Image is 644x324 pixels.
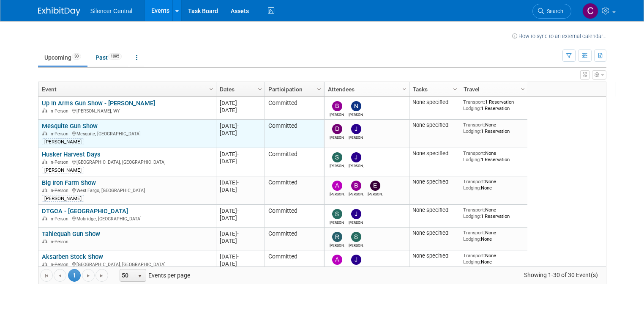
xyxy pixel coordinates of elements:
a: Tahlequah Gun Show [42,230,100,238]
span: Column Settings [316,86,322,93]
span: Transport: [463,122,485,128]
div: [GEOGRAPHIC_DATA], [GEOGRAPHIC_DATA] [42,158,212,165]
div: None None [463,178,524,191]
div: Billee Page [349,191,363,196]
span: 30 [72,53,81,60]
img: In-Person Event [42,239,47,243]
a: How to sync to an external calendar... [512,33,606,39]
span: In-Person [49,216,71,222]
img: Andrew Sorenson [332,181,342,191]
a: Go to the next page [82,269,95,282]
div: Andrew Sorenson [330,265,344,270]
div: [DATE] [220,186,261,193]
span: Column Settings [452,86,458,93]
div: David Aguais [330,134,344,140]
img: Noelle Kealoha [351,101,361,111]
a: DTGCA - [GEOGRAPHIC_DATA] [42,207,128,215]
div: None specified [412,99,456,106]
div: [GEOGRAPHIC_DATA], [GEOGRAPHIC_DATA] [42,261,212,268]
span: - [237,253,239,260]
div: Justin Armstrong [349,219,363,225]
span: - [237,208,239,214]
div: None None [463,230,524,242]
span: 50 [120,269,134,281]
a: Past1095 [89,49,128,66]
div: Sarah Young [349,242,363,247]
span: - [237,151,239,157]
td: Committed [265,176,324,205]
a: Column Settings [400,82,409,95]
span: Go to the previous page [57,272,63,279]
span: In-Person [49,131,71,137]
span: Go to the next page [85,272,92,279]
div: [DATE] [220,207,261,214]
a: Go to the first page [40,269,53,282]
div: Mobridge, [GEOGRAPHIC_DATA] [42,215,212,222]
div: [DATE] [220,158,261,165]
div: None specified [412,253,456,259]
img: ExhibitDay [38,7,80,16]
img: Steve Phillips [332,152,342,162]
div: None specified [412,178,456,185]
div: [DATE] [220,214,261,222]
span: Lodging: [463,157,481,162]
span: Transport: [463,99,485,105]
span: 1095 [108,53,122,60]
a: Participation [268,82,318,96]
span: - [237,179,239,186]
span: - [237,123,239,129]
img: Sarah Young [351,232,361,242]
span: Silencer Central [90,8,133,14]
a: Upcoming30 [38,49,87,66]
span: Lodging: [463,128,481,134]
span: Transport: [463,207,485,213]
div: [DATE] [220,99,261,107]
a: Tasks [413,82,454,96]
img: In-Person Event [42,216,47,220]
td: Committed [265,250,324,279]
span: Transport: [463,230,485,236]
img: Braden Hougaard [332,101,342,111]
a: Column Settings [450,82,460,95]
span: Go to the first page [43,272,50,279]
img: In-Person Event [42,108,47,113]
div: [PERSON_NAME] [42,195,84,202]
a: Dates [220,82,259,96]
div: None specified [412,230,456,236]
span: Lodging: [463,105,481,111]
span: In-Person [49,159,71,165]
td: Committed [265,148,324,176]
a: Column Settings [255,82,265,95]
span: Showing 1-30 of 30 Event(s) [516,269,606,281]
span: - [237,231,239,237]
div: 1 Reservation 1 Reservation [463,99,524,111]
a: Column Settings [518,82,527,95]
td: Committed [265,228,324,250]
div: [DATE] [220,230,261,237]
a: Go to the last page [96,269,108,282]
span: In-Person [49,108,71,114]
img: Justin Armstrong [351,209,361,219]
span: Lodging: [463,259,481,265]
div: None specified [412,122,456,129]
span: Column Settings [208,86,215,93]
a: Aksarben Stock Show [42,253,103,261]
div: Steve Phillips [330,162,344,168]
img: Julissa Linares [351,255,361,265]
span: Lodging: [463,185,481,191]
span: Go to the last page [98,272,105,279]
span: - [237,100,239,106]
span: Events per page [109,269,199,282]
img: In-Person Event [42,262,47,266]
img: Carin Froehlich [582,3,598,19]
div: Justin Armstrong [349,162,363,168]
span: In-Person [49,262,71,267]
img: Jeffrey Flournoy [351,124,361,134]
div: [DATE] [220,122,261,129]
div: [DATE] [220,237,261,244]
div: [DATE] [220,253,261,260]
div: [DATE] [220,260,261,267]
a: Event [42,82,210,96]
a: Column Settings [207,82,216,95]
div: Jeffrey Flournoy [349,134,363,140]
